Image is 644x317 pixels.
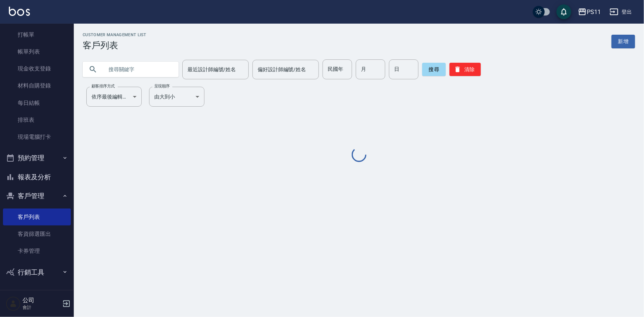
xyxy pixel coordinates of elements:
[450,63,481,76] button: 清除
[575,4,604,20] button: PS11
[3,225,71,242] a: 客資篩選匯出
[3,94,71,111] a: 每日結帳
[587,7,601,17] div: PS11
[149,87,204,107] div: 由大到小
[612,35,635,48] a: 新增
[3,209,71,225] a: 客戶列表
[23,304,60,311] p: 會計
[83,32,147,37] h2: Customer Management List
[3,111,71,128] a: 排班表
[154,83,170,89] label: 呈現順序
[3,263,71,282] button: 行銷工具
[6,296,21,311] img: Person
[3,26,71,43] a: 打帳單
[607,5,635,19] button: 登出
[3,148,71,168] button: 預約管理
[23,297,60,304] h5: 公司
[3,242,71,259] a: 卡券管理
[3,128,71,145] a: 現場電腦打卡
[92,83,115,89] label: 顧客排序方式
[83,40,147,51] h3: 客戶列表
[3,43,71,60] a: 帳單列表
[103,59,173,79] input: 搜尋關鍵字
[557,4,571,19] button: save
[422,63,446,76] button: 搜尋
[3,168,71,187] button: 報表及分析
[3,186,71,206] button: 客戶管理
[9,7,30,16] img: Logo
[3,60,71,77] a: 現金收支登錄
[3,77,71,94] a: 材料自購登錄
[86,87,142,107] div: 依序最後編輯時間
